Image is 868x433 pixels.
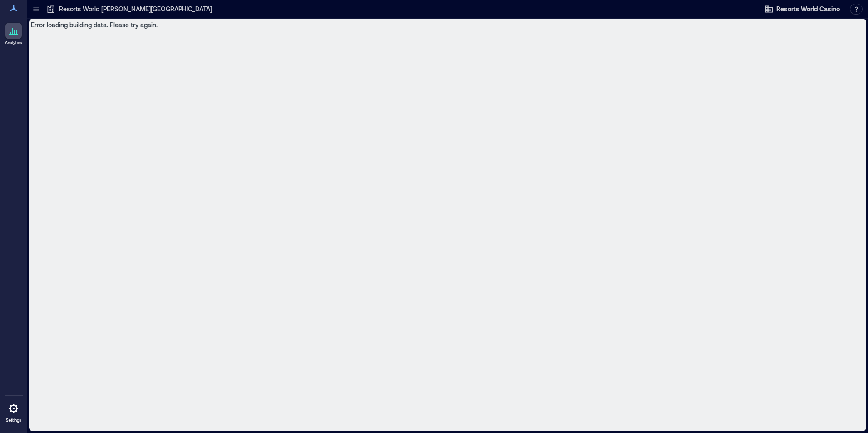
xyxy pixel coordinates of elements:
[6,418,21,423] p: Settings
[59,5,212,14] p: Resorts World [PERSON_NAME][GEOGRAPHIC_DATA]
[5,40,22,45] p: Analytics
[29,19,866,431] div: Error loading building data. Please try again.
[2,20,25,48] a: Analytics
[762,2,843,16] button: Resorts World Casino
[3,398,25,426] a: Settings
[776,5,840,14] span: Resorts World Casino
